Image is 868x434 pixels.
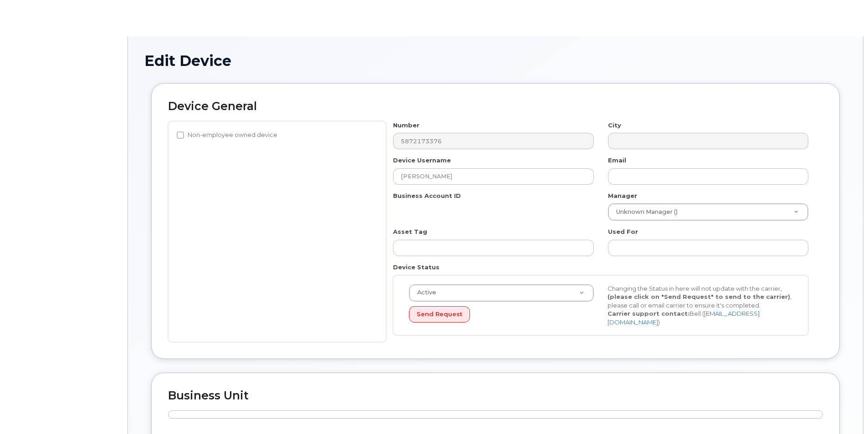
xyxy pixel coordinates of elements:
label: Business Account ID [393,192,461,200]
label: Number [393,121,419,130]
label: Manager [608,192,637,200]
span: Active [412,288,436,297]
h2: Business Unit [168,389,823,402]
h1: Edit Device [144,53,847,69]
label: Used For [608,227,638,236]
label: Asset Tag [393,227,427,236]
label: Non-employee owned device [177,130,277,141]
span: Unknown Manager () [611,208,678,216]
label: Device Status [393,263,439,272]
button: Send Request [409,306,470,323]
label: City [608,121,621,130]
label: Email [608,156,626,165]
a: Active [409,285,593,301]
input: Non-employee owned device [177,131,184,139]
div: Changing the Status in here will not update with the carrier, , please call or email carrier to e... [601,284,799,327]
a: [EMAIL_ADDRESS][DOMAIN_NAME] [608,310,760,326]
a: Unknown Manager () [608,204,808,220]
strong: (please click on "Send Request" to send to the carrier) [608,293,790,300]
h2: Device General [168,100,823,113]
label: Device Username [393,156,451,165]
strong: Carrier support contact: [608,310,689,317]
